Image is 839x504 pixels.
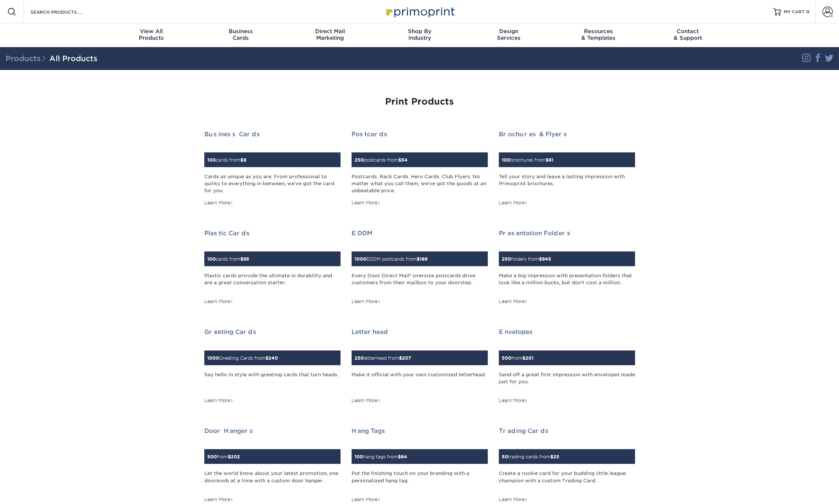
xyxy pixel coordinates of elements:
span: 240 [268,355,278,361]
span: 25 [553,454,559,459]
span: Products [6,54,49,63]
a: Greeting Cards 1000Greeting Cards from$240 Say hello in style with greeting cards that turn heads... [204,328,341,404]
h2: Postcards [352,131,488,138]
div: Learn More [499,298,528,305]
div: Create a rookie card for your budding little league champion with a custom Trading Card. [499,470,635,491]
span: 100 [502,157,510,163]
span: $ [550,454,553,459]
div: Learn More [204,200,233,206]
a: Trading Cards 50trading cards from$25 Create a rookie card for your budding little league champio... [499,427,635,503]
span: 250 [355,355,364,361]
div: Learn More [204,496,233,503]
span: 169 [420,256,427,262]
span: $ [399,355,402,361]
small: brochures from [502,157,553,163]
a: DesignServices [464,24,554,47]
span: $ [228,454,231,459]
a: Envelopes 500from$201 Send off a great first impression with envelopes made just for you. Learn More [499,328,635,404]
input: SEARCH PRODUCTS..... [30,7,102,16]
a: Business Cards 100cards from$9 Cards as unique as you are. From professional to quirky to everyth... [204,131,341,206]
span: 500 [502,355,511,361]
span: 202 [231,454,240,459]
a: Letterhead 250letterhead from$207 Make it official with your own customized letterhead. Learn More [352,328,488,404]
span: 250 [502,256,511,262]
span: 50 [502,454,508,459]
div: Cards as unique as you are. From professional to quirky to everything in between, we've got the c... [204,173,341,194]
div: Learn More [499,200,528,206]
a: EDDM 1000EDDM postcards from$169 Every Door Direct Mail® oversize postcards drive customers from ... [352,230,488,305]
small: from [502,355,533,361]
a: Resources& Templates [554,24,643,47]
div: Products [107,28,196,41]
small: cards from [207,157,246,163]
h2: Door Hangers [204,427,341,434]
span: $ [398,157,401,163]
h2: Presentation Folders [499,230,635,237]
small: from [207,454,240,459]
h2: EDDM [352,230,488,237]
span: 9 [243,157,246,163]
a: Direct MailMarketing [285,24,375,47]
div: Services [464,28,554,41]
small: hang tags from [355,454,407,459]
div: Plastic cards provide the ultimate in durability and are a great conversation starter. [204,272,341,293]
span: Direct Mail [285,28,375,35]
img: Envelopes [499,346,499,346]
div: Let the world know about your latest promotion, one doorknob at a time with a custom door hanger. [204,470,341,491]
span: 500 [207,454,217,459]
small: postcards from [355,157,408,163]
div: Learn More [352,397,381,404]
div: & Support [643,28,733,41]
h2: Business Cards [204,131,341,138]
a: Postcards 250postcards from$54 Postcards. Rack Cards. Hero Cards. Club Flyers. No matter what you... [352,131,488,206]
div: Learn More [204,397,233,404]
small: folders from [502,256,551,262]
span: 95 [243,256,249,262]
h2: Envelopes [499,328,635,335]
img: Hang Tags [352,445,352,445]
div: & Templates [554,28,643,41]
span: Shop By [375,28,464,35]
span: 54 [401,157,408,163]
a: Plastic Cards 100cards from$95 Plastic cards provide the ultimate in durability and are a great c... [204,230,341,305]
a: BusinessCards [196,24,285,47]
small: cards from [207,256,249,262]
span: 945 [542,256,551,262]
small: letterhead from [355,355,411,361]
span: $ [417,256,420,262]
a: Presentation Folders 250folders from$945 Make a big impression with presentation folders that loo... [499,230,635,305]
span: Resources [554,28,643,35]
span: 0 [806,9,810,14]
a: View AllProducts [107,24,196,47]
small: Greeting Cards from [207,355,278,361]
span: $ [265,355,268,361]
span: $ [398,454,401,459]
span: Design [464,28,554,35]
h2: Greeting Cards [204,328,341,335]
a: Shop ByIndustry [375,24,464,47]
a: Door Hangers 500from$202 Let the world know about your latest promotion, one doorknob at a time w... [204,427,341,503]
span: View All [107,28,196,35]
span: 201 [525,355,533,361]
a: Hang Tags 100hang tags from$64 Put the finishing touch on your branding with a personalized hang ... [352,427,488,503]
h2: Brochures & Flyers [499,131,635,138]
small: EDDM postcards from [355,256,427,262]
span: MY CART [784,9,805,15]
div: Make it official with your own customized letterhead. [352,371,488,392]
div: Learn More [352,298,381,305]
div: Learn More [352,200,381,206]
div: Learn More [352,496,381,503]
div: Learn More [499,397,528,404]
a: All Products [49,54,98,63]
small: trading cards from [502,454,559,459]
h2: Letterhead [352,328,488,335]
img: Trading Cards [499,445,499,445]
div: Postcards. Rack Cards. Hero Cards. Club Flyers. No matter what you call them, we've got the goods... [352,173,488,194]
h2: Trading Cards [499,427,635,434]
